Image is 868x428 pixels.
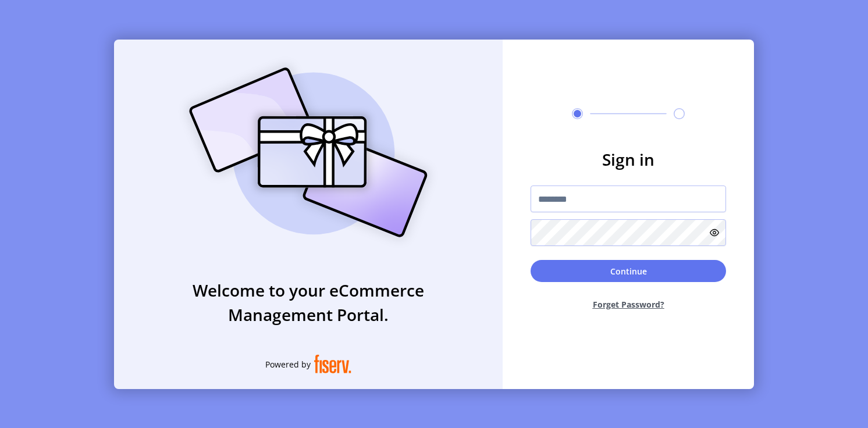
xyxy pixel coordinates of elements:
[172,55,445,250] img: card_Illustration.svg
[531,260,726,282] button: Continue
[531,147,726,172] h3: Sign in
[114,278,503,327] h3: Welcome to your eCommerce Management Portal.
[265,358,311,370] span: Powered by
[531,289,726,320] button: Forget Password?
